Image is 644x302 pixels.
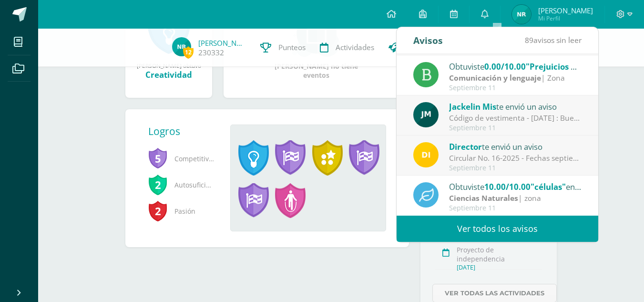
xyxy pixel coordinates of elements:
img: 1627d95f32ca30408c832183417cdb7e.png [172,37,191,56]
a: Trayectoria [381,29,450,67]
strong: Comunicación y lenguaje [449,73,541,83]
span: 5 [148,147,167,169]
img: 1627d95f32ca30408c832183417cdb7e.png [512,5,531,24]
span: 2 [148,174,167,196]
span: Autosuficiencia [148,172,215,198]
div: Proyecto de independencia [457,245,542,263]
span: "Prejuicios y estereotipos" [526,61,631,72]
span: 2 [148,200,167,222]
span: "células" [531,181,566,192]
a: Ver todos los avisos [397,216,598,242]
span: 12 [183,46,194,58]
span: Punteos [278,42,306,52]
strong: Ciencias Naturales [449,193,518,203]
div: Avisos [413,27,443,53]
div: Obtuviste en [449,60,582,73]
span: Competitividad [148,146,215,172]
div: Septiembre 11 [449,164,582,172]
span: Actividades [336,42,374,52]
img: 6bd1f88eaa8f84a993684add4ac8f9ce.png [413,102,439,127]
div: Creatividad [135,69,203,80]
div: Código de vestimenta - 12 de septiembre : Buenas tardes queridos estudiantes espero se encuentren... [449,113,582,124]
a: Punteos [253,29,313,67]
div: Circular No. 16-2025 - Fechas septiembre: Estimados padres de familia y/o encargados Compartimos ... [449,153,582,164]
span: Jackelin Mis [449,101,496,112]
span: 0.00/10.00 [484,61,526,72]
span: Pasión [148,198,215,224]
div: Obtuviste en [449,180,582,193]
div: te envió un aviso [449,140,582,153]
span: Director [449,141,482,152]
span: 89 [525,35,533,45]
div: Septiembre 11 [449,124,582,132]
div: Septiembre 11 [449,204,582,212]
div: Logros [148,125,223,138]
span: avisos sin leer [525,35,582,45]
div: [DATE] [457,263,542,271]
span: [PERSON_NAME] [538,6,593,15]
img: f0b35651ae50ff9c693c4cbd3f40c4bb.png [413,142,439,167]
span: 10.00/10.00 [484,181,531,192]
div: te envió un aviso [449,100,582,113]
div: | Zona [449,73,582,83]
span: Mi Perfil [538,14,593,22]
div: | zona [449,193,582,204]
a: Actividades [313,29,381,67]
a: [PERSON_NAME] [198,38,246,48]
div: Septiembre 11 [449,84,582,92]
a: 230332 [198,48,224,58]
